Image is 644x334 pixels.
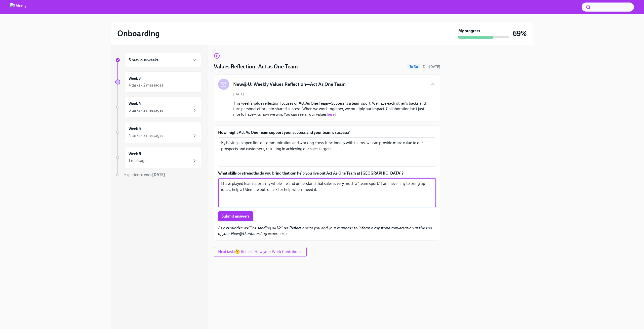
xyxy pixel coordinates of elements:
[423,64,440,69] span: September 16th, 2025 10:00
[407,65,421,69] span: To Do
[218,171,436,176] label: What skills or strengths do you bring that can help you live out Act As One Team at [GEOGRAPHIC_D...
[115,147,202,168] a: Week 61 message
[117,28,160,38] h2: Onboarding
[129,57,158,63] h6: 5 previous weeks
[423,65,440,69] span: Due
[115,97,202,118] a: Week 45 tasks • 2 messages
[115,71,202,93] a: Week 34 tasks • 2 messages
[10,3,26,11] img: Udemy
[233,92,244,97] span: [DATE]
[218,130,436,135] label: How might Act As One Team support your success and your team’s success?
[458,28,480,34] strong: My progress
[129,82,163,88] div: 4 tasks • 2 messages
[221,181,433,205] textarea: I have played team sports my whole life and understand that sales is very much a "team sport." I ...
[214,247,307,257] button: Next task:🤔 Reflect: How your Work Contributes
[222,214,250,219] span: Submit answers
[129,133,163,138] div: 4 tasks • 2 messages
[299,101,328,106] strong: Act As One Team
[221,140,433,164] textarea: By having an open line of communication and working cross-functionally with teams, we can provide...
[214,63,298,70] h4: Values Reflection: Act as One Team
[218,211,253,221] button: Submit answers
[327,112,335,117] a: here
[233,101,428,117] p: This week’s value reflection focuses on —Success is a team sport. We have each other's backs and ...
[129,76,141,81] h6: Week 3
[129,101,141,106] h6: Week 4
[152,172,165,177] strong: [DATE]
[124,53,202,67] div: 5 previous weeks
[124,172,165,177] span: Experience ends
[218,226,432,236] em: As a reminder: we'll be sending all Values Reflections to you and your manager to inform a capsto...
[129,126,141,132] h6: Week 5
[429,65,440,69] strong: [DATE]
[218,249,302,254] span: Next task : 🤔 Reflect: How your Work Contributes
[129,151,141,157] h6: Week 6
[129,108,163,113] div: 5 tasks • 2 messages
[115,122,202,143] a: Week 54 tasks • 2 messages
[233,81,346,88] h5: New@U: Weekly Values Reflection—Act As One Team
[129,158,146,163] div: 1 message
[513,29,527,38] h3: 69%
